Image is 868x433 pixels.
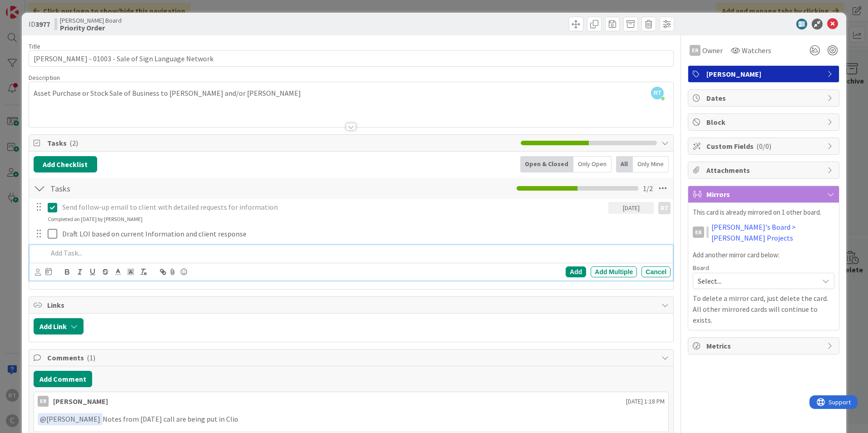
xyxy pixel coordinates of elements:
div: Only Open [573,156,612,172]
div: Cancel [641,266,671,277]
span: [PERSON_NAME] [706,69,823,79]
span: 1 / 2 [643,183,653,194]
button: Add Checklist [34,156,97,172]
input: Add Checklist... [47,180,252,197]
p: Asset Purchase or Stock Sale of Business to [PERSON_NAME] and/or [PERSON_NAME] [34,88,669,98]
span: RT [651,87,664,99]
span: [DATE] 1:18 PM [626,397,665,406]
span: Custom Fields [706,141,823,152]
p: Draft LOI based on current Information and client response [62,229,667,239]
div: ER [38,396,49,407]
div: Open & Closed [520,156,573,172]
span: ( 2 ) [69,138,78,148]
span: Tasks [47,138,516,148]
span: [PERSON_NAME] Board [60,17,122,24]
p: To delete a mirror card, just delete the card. All other mirrored cards will continue to exists. [693,293,834,325]
span: Block [706,117,823,128]
span: ( 0/0 ) [756,142,771,151]
div: All [616,156,633,172]
div: ER [690,45,700,56]
span: ( 1 ) [87,353,95,362]
button: Add Link [34,318,84,335]
span: Mirrors [706,189,823,200]
span: [PERSON_NAME] [40,414,100,423]
div: ER [693,226,704,238]
span: @ [40,414,46,423]
p: This card is already mirrored on 1 other board. [693,207,834,218]
div: Add Multiple [591,266,637,277]
span: Board [693,265,709,271]
span: Metrics [706,340,823,351]
span: Watchers [742,45,771,56]
b: 3977 [35,20,50,29]
span: Dates [706,93,823,103]
p: Add another mirror card below: [693,250,834,261]
span: Owner [702,45,723,56]
div: Completed on [DATE] by [PERSON_NAME] [48,215,143,223]
a: [PERSON_NAME]'s Board > [PERSON_NAME] Projects [711,221,835,243]
span: Description [29,74,60,82]
p: Notes from [DATE] call are being put in Clio [38,413,665,425]
button: Add Comment [34,371,92,387]
span: Attachments [706,165,823,176]
input: type card name here... [29,50,674,67]
div: [PERSON_NAME] [53,396,108,407]
span: Comments [47,352,657,363]
div: Add [566,266,586,277]
span: ID [29,19,50,30]
div: [DATE] [608,202,654,214]
span: Links [47,300,657,310]
p: Send follow-up email to client with detailed requests for information [62,202,605,212]
div: Only Mine [633,156,669,172]
label: Title [29,42,40,50]
div: RT [658,202,671,214]
span: Support [19,1,41,12]
b: Priority Order [60,24,122,31]
span: Select... [698,275,814,287]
